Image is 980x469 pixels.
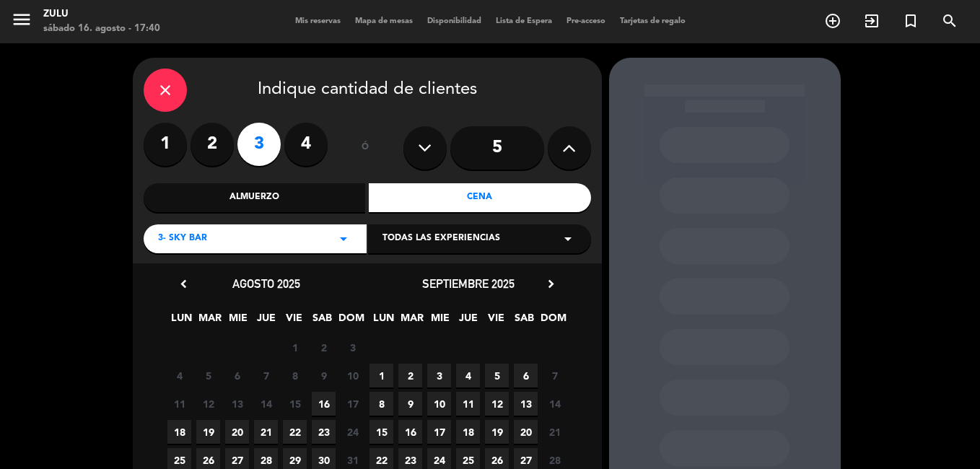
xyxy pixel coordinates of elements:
span: DOM [338,310,362,333]
span: 16 [312,392,336,416]
span: 6 [225,364,249,387]
span: 19 [485,420,509,444]
span: 2 [312,336,336,359]
span: JUE [254,310,278,333]
span: 4 [167,364,191,387]
span: LUN [372,310,395,333]
span: 11 [456,392,480,416]
span: 22 [283,420,307,444]
span: MIE [226,310,250,333]
span: 15 [369,420,393,444]
div: ZULU [43,7,160,22]
span: 15 [283,392,307,416]
span: Lista de Espera [489,17,559,25]
i: search [941,12,958,30]
span: 12 [485,392,509,416]
span: 5 [196,364,220,387]
span: 17 [341,392,364,416]
div: sábado 16. agosto - 17:40 [43,22,160,36]
span: 20 [514,420,538,444]
span: SAB [310,310,334,333]
span: 16 [398,420,422,444]
i: exit_to_app [863,12,880,30]
span: 12 [196,392,220,416]
span: 21 [254,420,278,444]
i: close [157,82,174,99]
i: arrow_drop_down [559,230,577,247]
div: ó [342,123,389,173]
i: chevron_left [176,276,191,292]
span: 1 [283,336,307,359]
span: Mis reservas [288,17,348,25]
span: 9 [398,392,422,416]
button: menu [11,9,32,35]
span: Disponibilidad [420,17,489,25]
span: 10 [427,392,451,416]
span: 18 [167,420,191,444]
div: Indique cantidad de clientes [144,69,591,112]
span: 7 [254,364,278,387]
span: 7 [543,364,566,387]
i: turned_in_not [902,12,919,30]
span: 1 [369,364,393,387]
span: 20 [225,420,249,444]
span: 4 [456,364,480,387]
span: agosto 2025 [232,276,300,291]
span: Pre-acceso [559,17,613,25]
i: arrow_drop_down [335,230,352,247]
span: 2 [398,364,422,387]
span: 11 [167,392,191,416]
i: chevron_right [543,276,559,292]
i: menu [11,9,32,30]
span: 21 [543,420,566,444]
span: MAR [400,310,424,333]
div: Cena [369,183,591,212]
span: VIE [484,310,508,333]
span: 13 [225,392,249,416]
div: Almuerzo [144,183,366,212]
span: MIE [428,310,452,333]
span: 8 [283,364,307,387]
span: 8 [369,392,393,416]
span: Todas las experiencias [382,232,500,246]
span: 14 [543,392,566,416]
label: 1 [144,123,187,166]
span: MAR [198,310,222,333]
span: LUN [170,310,193,333]
span: 3 [341,336,364,359]
label: 3 [237,123,281,166]
span: septiembre 2025 [422,276,515,291]
span: 9 [312,364,336,387]
span: 18 [456,420,480,444]
span: 19 [196,420,220,444]
span: 14 [254,392,278,416]
span: Mapa de mesas [348,17,420,25]
span: VIE [282,310,306,333]
i: add_circle_outline [824,12,841,30]
span: 3- SKY BAR [158,232,207,246]
span: 5 [485,364,509,387]
span: Tarjetas de regalo [613,17,693,25]
span: SAB [512,310,536,333]
label: 2 [191,123,234,166]
span: 6 [514,364,538,387]
span: 23 [312,420,336,444]
span: 3 [427,364,451,387]
label: 4 [284,123,328,166]
span: 13 [514,392,538,416]
span: 10 [341,364,364,387]
span: JUE [456,310,480,333]
span: 24 [341,420,364,444]
span: 17 [427,420,451,444]
span: DOM [541,310,564,333]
